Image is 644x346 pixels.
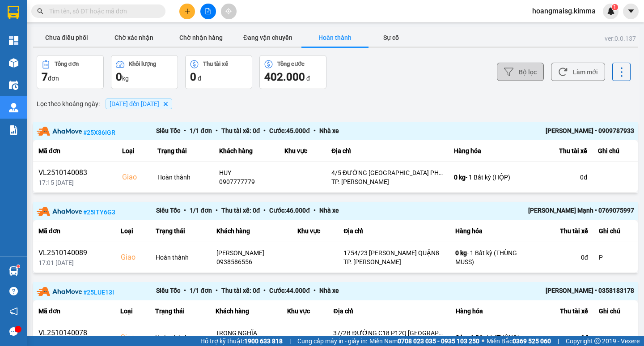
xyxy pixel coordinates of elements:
[612,4,618,10] sup: 1
[515,205,634,217] div: [PERSON_NAME] Mạnh • 0769075997
[450,220,539,242] th: Hàng hóa
[37,127,82,136] img: partner-logo
[216,248,287,257] div: [PERSON_NAME]
[369,29,413,47] button: Sự cố
[244,337,283,345] strong: 1900 633 818
[260,207,269,214] span: •
[190,71,196,83] span: 0
[33,220,115,242] th: Mã đơn
[343,248,445,257] div: 1754/23 [PERSON_NAME] QUẬN8
[513,337,551,345] strong: 0369 525 060
[301,29,369,47] button: Hoàn thành
[120,332,144,343] div: Giao
[487,336,551,346] span: Miền Bắc
[264,71,305,83] span: 402.000
[343,257,445,266] div: TP. [PERSON_NAME]
[545,306,588,316] div: Thu tài xế
[216,257,287,266] div: 0938586556
[83,209,115,216] span: # 25ITY6G3
[180,287,190,294] span: •
[331,177,443,186] div: TP. [PERSON_NAME]
[205,8,211,14] span: file-add
[545,333,588,342] div: 0 đ
[310,287,319,294] span: •
[115,300,150,322] th: Loại
[156,286,515,297] div: Siêu Tốc 1 / 1 đơn Thu tài xế: 0 đ Cước: 44.000 đ Nhà xe
[289,336,291,346] span: |
[627,7,635,15] span: caret-down
[33,29,100,47] button: Chưa điều phối
[219,177,274,186] div: 0907777779
[9,266,18,276] img: warehouse-icon
[121,252,145,263] div: Giao
[497,63,544,81] button: Bộ lọc
[157,173,208,182] div: Hoàn thành
[110,100,159,107] span: 14/10/2025 đến 14/10/2025
[338,220,450,242] th: Địa chỉ
[150,220,211,242] th: Trạng thái
[333,329,445,337] div: 37/2B ĐƯỜNG C18 P12Q [GEOGRAPHIC_DATA]
[455,249,467,256] span: 0 kg
[115,220,151,242] th: Loại
[117,140,153,162] th: Loại
[328,300,450,322] th: Địa chỉ
[221,4,237,19] button: aim
[260,127,269,134] span: •
[156,205,515,217] div: Siêu Tốc 1 / 1 đơn Thu tài xế: 0 đ Cước: 46.000 đ Nhà xe
[8,6,19,19] img: logo-vxr
[515,286,634,297] div: [PERSON_NAME] • 0358183178
[38,328,110,338] div: VL2510140078
[190,70,247,84] div: đ
[225,8,232,14] span: aim
[593,220,638,242] th: Ghi chú
[212,207,221,214] span: •
[212,127,221,134] span: •
[525,5,603,17] span: hoangmaisg.kimma
[122,172,147,183] div: Giao
[545,226,588,236] div: Thu tài xế
[37,287,82,296] img: partner-logo
[37,55,104,89] button: Tổng đơn7đơn
[9,36,18,45] img: dashboard-icon
[42,70,99,84] div: đơn
[33,300,115,322] th: Mã đơn
[17,265,20,268] sup: 1
[167,29,234,47] button: Chờ nhận hàng
[42,71,48,83] span: 7
[259,55,326,89] button: Tổng cước402.000 đ
[150,300,210,322] th: Trạng thái
[83,289,114,296] span: # 25LUE13I
[623,4,639,19] button: caret-down
[180,207,190,214] span: •
[156,126,515,137] div: Siêu Tốc 1 / 1 đơn Thu tài xế: 0 đ Cước: 45.000 đ Nhà xe
[33,140,117,162] th: Mã đơn
[9,81,18,90] img: warehouse-icon
[456,334,467,341] span: 0 kg
[55,61,79,67] div: Tổng đơn
[38,258,110,267] div: 17:01 [DATE]
[260,287,269,294] span: •
[264,70,322,84] div: đ
[593,140,638,162] th: Ghi chú
[37,8,43,14] span: search
[156,253,205,262] div: Hoàn thành
[297,336,367,346] span: Cung cấp máy in - giấy in:
[179,4,195,19] button: plus
[203,61,228,67] div: Thu tài xế
[210,300,282,322] th: Khách hàng
[212,287,221,294] span: •
[279,140,326,162] th: Khu vực
[9,125,18,135] img: solution-icon
[282,300,328,322] th: Khu vực
[450,300,540,322] th: Hàng hóa
[310,207,319,214] span: •
[180,127,190,134] span: •
[543,145,587,156] div: Thu tài xế
[398,337,479,345] strong: 0708 023 035 - 0935 103 250
[106,98,172,109] span: 14/10/2025 đến 14/10/2025, close by backspace
[449,140,538,162] th: Hàng hóa
[326,140,449,162] th: Địa chỉ
[214,140,279,162] th: Khách hàng
[200,336,283,346] span: Hỗ trợ kỹ thuật:
[456,333,534,342] div: - 1 Bất kỳ (THÙNG)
